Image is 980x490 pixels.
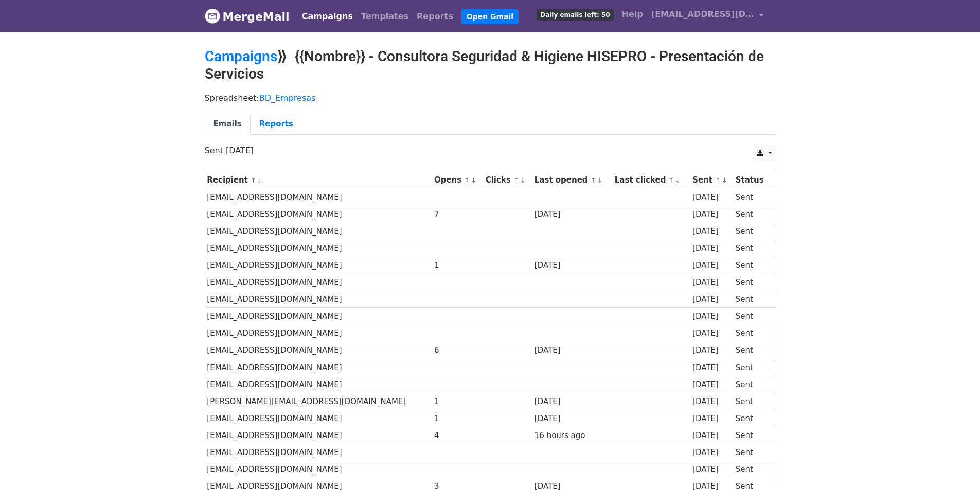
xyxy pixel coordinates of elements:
div: [DATE] [692,226,730,238]
th: Opens [432,172,483,189]
td: [EMAIL_ADDRESS][DOMAIN_NAME] [205,308,432,325]
td: Sent [733,342,770,359]
div: [DATE] [534,413,610,425]
td: [PERSON_NAME][EMAIL_ADDRESS][DOMAIN_NAME] [205,393,432,410]
div: [DATE] [692,328,730,339]
div: [DATE] [534,260,610,271]
td: [EMAIL_ADDRESS][DOMAIN_NAME] [205,223,432,240]
a: [EMAIL_ADDRESS][DOMAIN_NAME] [647,4,768,28]
a: Emails [205,114,251,135]
div: [DATE] [692,413,730,425]
td: Sent [733,427,770,444]
td: [EMAIL_ADDRESS][DOMAIN_NAME] [205,461,432,478]
td: [EMAIL_ADDRESS][DOMAIN_NAME] [205,359,432,376]
a: Reports [251,114,302,135]
th: Sent [690,172,733,189]
th: Clicks [483,172,532,189]
div: [DATE] [692,430,730,442]
td: Sent [733,461,770,478]
a: BD_Empresas [259,93,316,103]
div: 16 hours ago [534,430,610,442]
div: [DATE] [534,344,610,356]
td: Sent [733,410,770,427]
td: Sent [733,257,770,274]
a: ↓ [597,176,603,184]
td: [EMAIL_ADDRESS][DOMAIN_NAME] [205,427,432,444]
th: Recipient [205,172,432,189]
div: [DATE] [692,344,730,356]
td: Sent [733,223,770,240]
a: ↑ [591,176,596,184]
div: [DATE] [692,379,730,391]
div: [DATE] [692,209,730,221]
span: Daily emails left: 50 [537,9,613,21]
a: ↓ [471,176,476,184]
td: Sent [733,274,770,291]
div: 7 [434,209,480,221]
a: Campaigns [205,48,277,65]
td: Sent [733,325,770,342]
div: [DATE] [534,209,610,221]
td: [EMAIL_ADDRESS][DOMAIN_NAME] [205,444,432,461]
td: Sent [733,393,770,410]
td: Sent [733,240,770,257]
td: Sent [733,359,770,376]
td: [EMAIL_ADDRESS][DOMAIN_NAME] [205,376,432,393]
td: [EMAIL_ADDRESS][DOMAIN_NAME] [205,342,432,359]
a: ↑ [464,176,470,184]
div: 1 [434,413,480,425]
a: Help [618,4,647,25]
div: [DATE] [692,294,730,305]
td: [EMAIL_ADDRESS][DOMAIN_NAME] [205,325,432,342]
td: [EMAIL_ADDRESS][DOMAIN_NAME] [205,189,432,206]
td: [EMAIL_ADDRESS][DOMAIN_NAME] [205,206,432,223]
a: ↑ [251,176,256,184]
a: MergeMail [205,6,290,27]
div: [DATE] [692,311,730,322]
a: Campaigns [298,6,357,27]
div: 6 [434,344,480,356]
a: Open Gmail [461,9,519,24]
p: Sent [DATE] [205,145,776,156]
div: 1 [434,396,480,408]
div: 4 [434,430,480,442]
h2: ⟫ {{Nombre}} - Consultora Seguridad & Higiene HISEPRO - Presentación de Servicios [205,48,776,82]
th: Last clicked [612,172,690,189]
a: ↓ [257,176,263,184]
img: MergeMail logo [205,8,220,24]
a: ↑ [513,176,519,184]
td: Sent [733,291,770,308]
div: [DATE] [692,447,730,459]
div: [DATE] [692,192,730,204]
td: [EMAIL_ADDRESS][DOMAIN_NAME] [205,240,432,257]
a: ↑ [669,176,674,184]
a: ↑ [715,176,721,184]
th: Status [733,172,770,189]
a: ↓ [675,176,681,184]
td: Sent [733,444,770,461]
p: Spreadsheet: [205,93,776,103]
td: [EMAIL_ADDRESS][DOMAIN_NAME] [205,291,432,308]
a: Daily emails left: 50 [532,4,617,25]
div: 1 [434,260,480,271]
div: [DATE] [692,277,730,288]
a: Reports [413,6,457,27]
td: [EMAIL_ADDRESS][DOMAIN_NAME] [205,257,432,274]
th: Last opened [532,172,612,189]
td: [EMAIL_ADDRESS][DOMAIN_NAME] [205,274,432,291]
div: [DATE] [534,396,610,408]
td: [EMAIL_ADDRESS][DOMAIN_NAME] [205,410,432,427]
a: ↓ [520,176,526,184]
div: [DATE] [692,396,730,408]
div: [DATE] [692,362,730,374]
span: [EMAIL_ADDRESS][DOMAIN_NAME] [651,8,754,21]
td: Sent [733,189,770,206]
div: [DATE] [692,464,730,476]
div: [DATE] [692,243,730,255]
div: [DATE] [692,260,730,271]
a: ↓ [722,176,727,184]
td: Sent [733,206,770,223]
td: Sent [733,308,770,325]
td: Sent [733,376,770,393]
a: Templates [357,6,413,27]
